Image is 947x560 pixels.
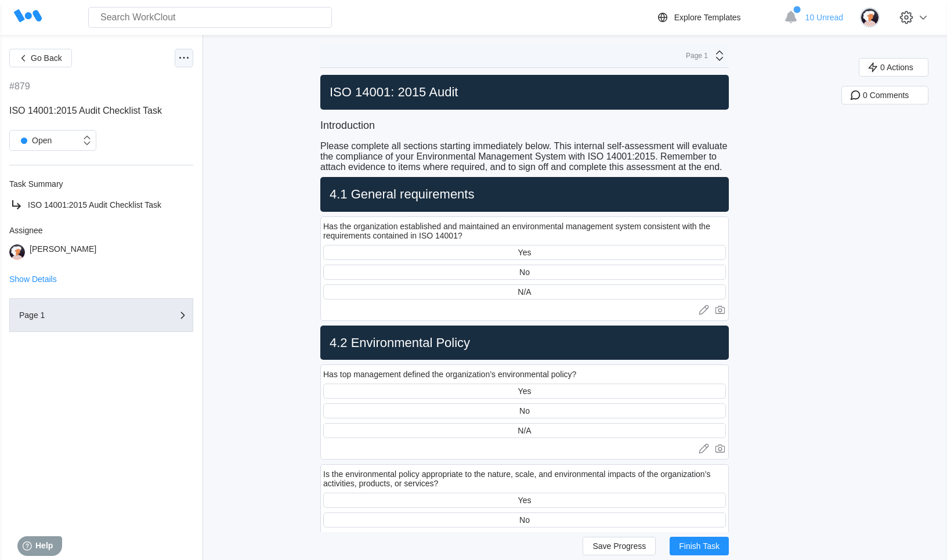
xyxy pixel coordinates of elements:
[679,542,720,550] span: Finish Task
[9,106,162,115] span: ISO 14001:2015 Audit Checklist Task
[323,370,576,379] div: Has top management defined the organization’s environmental policy?
[670,537,729,555] button: Finish Task
[863,91,909,99] span: 0 Comments
[518,386,532,396] div: Yes
[841,86,928,104] button: 0 Comments
[860,8,880,27] img: user-4.png
[325,186,724,203] h2: 4.1 General requirements
[859,58,928,77] button: 0 Actions
[679,52,708,60] div: Page 1
[9,275,57,283] button: Show Details
[19,311,135,319] div: Page 1
[519,515,530,525] div: No
[9,81,30,92] div: #879
[519,268,530,277] div: No
[518,496,532,505] div: Yes
[583,537,656,555] button: Save Progress
[16,132,52,149] div: Open
[9,226,193,235] div: Assignee
[325,335,724,351] h2: 4.2 Environmental Policy
[28,200,161,209] span: ISO 14001:2015 Audit Checklist Task
[9,198,193,212] a: ISO 14001:2015 Audit Checklist Task
[9,244,25,260] img: user-4.png
[518,248,532,257] div: Yes
[320,141,729,172] div: Please complete all sections starting immediately below. This internal self-assessment will evalu...
[592,542,646,550] span: Save Progress
[323,469,726,488] div: Is the environmental policy appropriate to the nature, scale, and environmental impacts of the or...
[320,114,729,137] p: Introduction
[9,298,193,332] button: Page 1
[31,54,62,62] span: Go Back
[30,244,96,260] div: [PERSON_NAME]
[805,13,843,22] span: 10 Unread
[325,84,724,100] h2: ISO 14001: 2015 Audit
[88,7,332,28] input: Search WorkClout
[518,287,531,297] div: N/A
[674,13,741,22] div: Explore Templates
[519,406,530,416] div: No
[656,10,778,24] a: Explore Templates
[9,49,72,67] button: Go Back
[518,426,531,435] div: N/A
[323,222,726,240] div: Has the organization established and maintained an environmental management system consistent wit...
[880,63,913,71] span: 0 Actions
[9,179,193,189] div: Task Summary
